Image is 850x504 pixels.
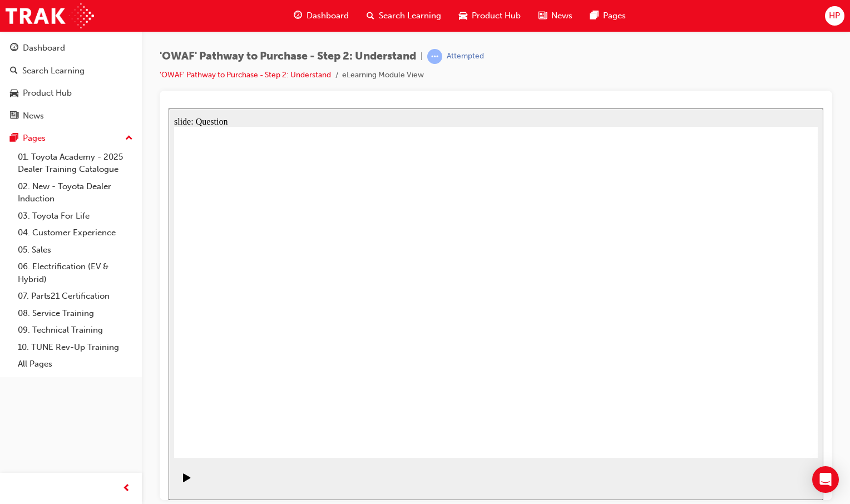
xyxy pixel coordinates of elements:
[4,83,137,103] a: Product Hub
[23,110,44,122] div: News
[23,87,72,100] div: Product Hub
[13,149,137,178] a: 01. Toyota Academy - 2025 Dealer Training Catalogue
[10,43,18,53] span: guage-icon
[4,106,137,126] a: News
[23,132,46,145] div: Pages
[6,364,24,383] button: Pause (Ctrl+Alt+P)
[367,9,374,23] span: search-icon
[447,51,484,62] div: Attempted
[379,9,441,22] span: Search Learning
[10,134,18,144] span: pages-icon
[4,38,137,58] a: Dashboard
[122,482,131,496] span: prev-icon
[4,36,137,128] button: DashboardSearch LearningProduct HubNews
[427,49,442,64] span: learningRecordVerb_ATTEMPT-icon
[4,61,137,81] a: Search Learning
[307,9,349,22] span: Dashboard
[342,69,424,82] li: eLearning Module View
[421,50,423,63] span: |
[160,50,416,63] span: 'OWAF' Pathway to Purchase - Step 2: Understand
[590,9,599,23] span: pages-icon
[13,355,137,373] a: All Pages
[13,288,137,305] a: 07. Parts21 Certification
[4,128,137,149] button: Pages
[13,322,137,339] a: 09. Technical Training
[13,178,137,207] a: 02. New - Toyota Dealer Induction
[294,9,302,23] span: guage-icon
[13,241,137,259] a: 05. Sales
[825,6,844,26] button: HP
[581,4,635,27] a: pages-iconPages
[125,131,133,146] span: up-icon
[10,88,18,98] span: car-icon
[358,4,450,27] a: search-iconSearch Learning
[13,224,137,241] a: 04. Customer Experience
[10,111,18,121] span: news-icon
[450,4,530,27] a: car-iconProduct Hub
[13,258,137,288] a: 06. Electrification (EV & Hybrid)
[6,3,94,28] img: Trak
[530,4,581,27] a: news-iconNews
[13,207,137,225] a: 03. Toyota For Life
[13,305,137,322] a: 08. Service Training
[23,42,65,55] div: Dashboard
[10,66,18,76] span: search-icon
[285,4,358,27] a: guage-iconDashboard
[22,65,85,77] div: Search Learning
[538,9,547,23] span: news-icon
[13,339,137,356] a: 10. TUNE Rev-Up Training
[603,9,626,22] span: Pages
[160,70,331,80] a: 'OWAF' Pathway to Purchase - Step 2: Understand
[551,9,572,22] span: News
[829,9,840,22] span: HP
[472,9,521,22] span: Product Hub
[6,355,24,392] div: playback controls
[812,466,839,493] div: Open Intercom Messenger
[459,9,467,23] span: car-icon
